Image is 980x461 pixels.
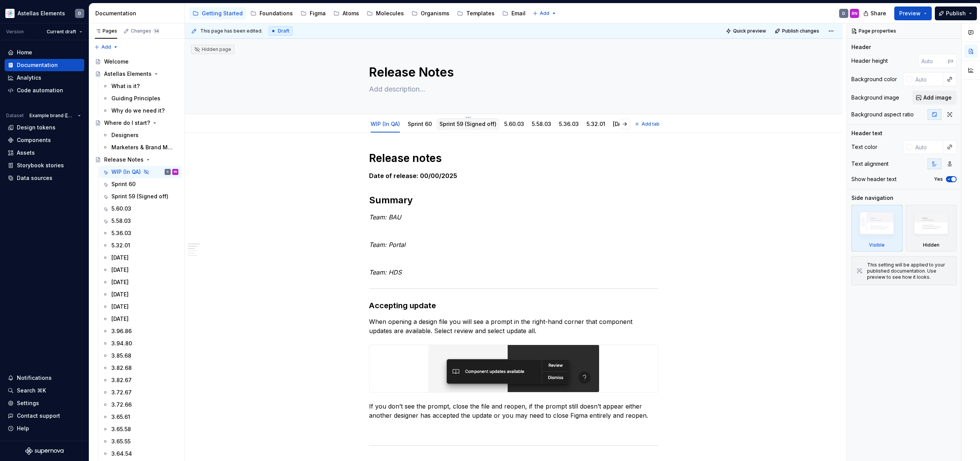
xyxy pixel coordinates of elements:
[867,262,952,280] div: This setting will be applied to your published documentation. Use preview to see how it looks.
[99,325,181,337] a: 3.96.86
[111,315,129,323] div: [DATE]
[111,278,129,286] div: [DATE]
[92,56,181,68] a: Welcome
[111,425,131,433] div: 3.65.58
[99,448,181,460] a: 3.64.54
[99,105,181,117] a: Why do we need it?
[78,10,81,16] div: D
[99,362,181,374] a: 3.82.68
[111,364,132,372] div: 3.82.68
[642,121,660,127] span: Add tab
[367,116,403,132] div: WIP (In QA)
[421,10,449,17] div: Organisms
[99,374,181,386] a: 3.82.67
[278,28,289,34] span: Draft
[5,384,84,397] button: Search ⌘K
[310,10,326,17] div: Figma
[918,54,948,68] input: Auto
[43,26,86,37] button: Current draft
[25,447,64,455] svg: Supernova Logo
[17,124,56,131] div: Design tokens
[99,350,181,362] a: 3.85.68
[99,301,181,313] a: [DATE]
[842,10,845,16] div: D
[104,156,144,163] div: Release Notes
[111,340,132,347] div: 3.94.80
[733,28,766,34] span: Quick preview
[371,121,400,127] a: WIP (In QA)
[111,266,129,274] div: [DATE]
[851,205,903,252] div: Visible
[632,119,663,129] button: Add tab
[99,190,181,203] a: Sprint 59 (Signed off)
[586,121,605,127] a: 5.32.01
[99,215,181,227] a: 5.58.03
[724,26,769,36] button: Quick preview
[99,313,181,325] a: [DATE]
[364,7,407,20] a: Molecules
[369,152,442,165] strong: Release notes
[556,116,582,132] div: 5.36.03
[174,168,177,176] div: RN
[99,337,181,350] a: 3.94.80
[111,168,141,176] div: WIP (In QA)
[17,61,58,69] div: Documentation
[99,411,181,423] a: 3.65.61
[111,413,130,421] div: 3.65.61
[99,423,181,435] a: 3.65.58
[2,5,87,21] button: Astellas ElementsD
[111,291,129,298] div: [DATE]
[99,435,181,448] a: 3.65.55
[530,8,559,19] button: Add
[153,28,160,34] span: 14
[851,111,914,118] div: Background aspect ratio
[111,229,131,237] div: 5.36.03
[610,116,633,132] div: [DATE]
[613,121,630,127] a: [DATE]
[501,116,527,132] div: 5.60.03
[466,10,495,17] div: Templates
[946,10,966,17] span: Publish
[5,410,84,422] button: Contact support
[104,58,129,65] div: Welcome
[95,10,181,17] div: Documentation
[369,194,658,206] h2: Summary
[111,242,130,249] div: 5.32.01
[376,10,404,17] div: Molecules
[18,10,65,17] div: Astellas Elements
[923,242,939,248] div: Hidden
[111,401,132,409] div: 3.72.66
[454,7,498,20] a: Templates
[99,264,181,276] a: [DATE]
[99,203,181,215] a: 5.60.03
[99,141,181,154] a: Marketers & Brand Managers
[101,44,111,50] span: Add
[499,7,529,20] a: Email
[899,10,921,17] span: Preview
[99,129,181,141] a: Designers
[99,399,181,411] a: 3.72.66
[111,131,139,139] div: Designers
[111,303,129,311] div: [DATE]
[167,168,168,176] div: D
[99,252,181,264] a: [DATE]
[369,300,658,311] h3: Accepting update
[773,26,823,36] button: Publish changes
[92,42,121,52] button: Add
[851,160,889,168] div: Text alignment
[511,10,526,17] div: Email
[29,113,75,119] span: Example brand ([GEOGRAPHIC_DATA])
[343,10,359,17] div: Atoms
[111,352,131,360] div: 3.85.68
[92,117,181,129] a: Where do I start?
[17,374,52,382] div: Notifications
[5,172,84,184] a: Data sources
[532,121,551,127] a: 5.58.03
[367,63,657,82] textarea: Release Notes
[104,119,150,127] div: Where do I start?
[408,7,452,20] a: Organisms
[99,92,181,105] a: Guiding Principles
[111,107,165,114] div: Why do we need it?
[17,149,35,157] div: Assets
